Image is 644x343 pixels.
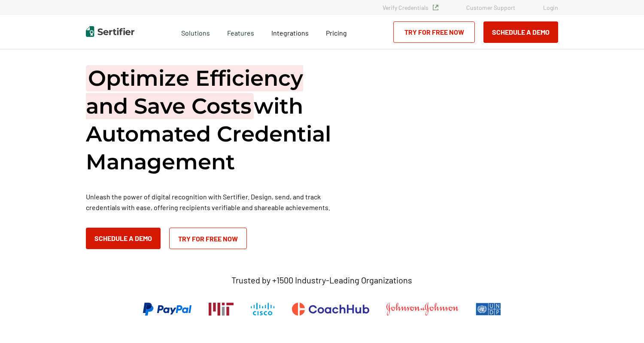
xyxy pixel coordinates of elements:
a: Verify Credentials [383,4,438,11]
span: Pricing [326,29,347,37]
a: Customer Support [466,4,515,11]
span: Solutions [181,27,210,37]
span: Optimize Efficiency and Save Costs [86,65,303,119]
img: CoachHub [292,303,369,316]
h1: with Automated Credential Management [86,64,343,176]
a: Integrations [271,27,309,37]
img: Sertifier | Digital Credentialing Platform [86,26,134,37]
p: Trusted by +1500 Industry-Leading Organizations [231,275,412,286]
a: Try for Free Now [393,21,475,43]
img: Verified [433,5,438,10]
img: UNDP [476,303,501,316]
span: Integrations [271,29,309,37]
a: Try for Free Now [169,228,247,249]
p: Unleash the power of digital recognition with Sertifier. Design, send, and track credentials with... [86,191,343,213]
img: Johnson & Johnson [386,303,459,316]
img: Massachusetts Institute of Technology [209,303,234,316]
img: PayPal [143,303,191,316]
a: Pricing [326,27,347,37]
span: Features [227,27,254,37]
a: Login [543,4,558,11]
img: Cisco [251,303,275,316]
